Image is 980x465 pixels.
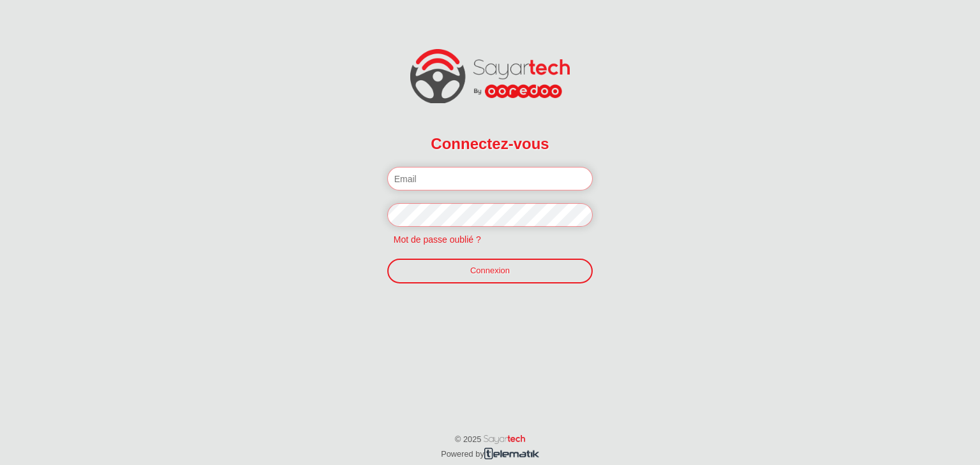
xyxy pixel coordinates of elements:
img: telematik.png [484,448,539,459]
h2: Connectez-vous [387,127,593,161]
p: © 2025 Powered by [400,420,580,461]
input: Email [387,167,593,190]
a: Mot de passe oublié ? [387,234,487,245]
a: Connexion [387,259,593,283]
img: word_sayartech.png [484,435,525,444]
